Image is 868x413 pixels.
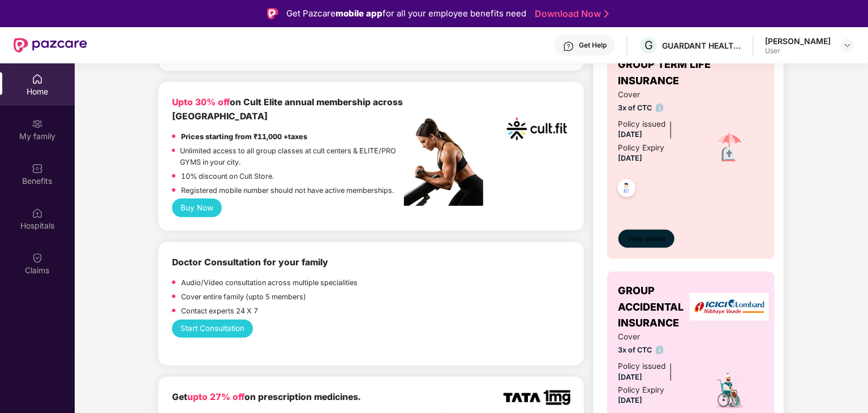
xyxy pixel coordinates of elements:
img: cult.png [504,96,570,162]
span: Cover [618,89,696,101]
div: User [765,46,831,55]
img: svg+xml;base64,PHN2ZyBpZD0iQmVuZWZpdHMiIHhtbG5zPSJodHRwOi8vd3d3LnczLm9yZy8yMDAwL3N2ZyIgd2lkdGg9Ij... [32,163,43,174]
b: on Cult Elite annual membership across [GEOGRAPHIC_DATA] [172,97,403,122]
span: 3x of CTC [618,345,696,356]
span: View details [627,234,665,244]
button: Start Consultation [172,320,253,338]
div: Policy issued [618,360,666,372]
span: 3x of CTC [618,102,696,114]
img: TATA_1mg_Logo.png [504,390,570,406]
img: svg+xml;base64,PHN2ZyBpZD0iRHJvcGRvd24tMzJ4MzIiIHhtbG5zPSJodHRwOi8vd3d3LnczLm9yZy8yMDAwL3N2ZyIgd2... [843,41,852,50]
strong: mobile app [336,8,383,19]
span: Cover [618,331,696,343]
img: svg+xml;base64,PHN2ZyBpZD0iSGVscC0zMngzMiIgeG1sbnM9Imh0dHA6Ly93d3cudzMub3JnLzIwMDAvc3ZnIiB3aWR0aD... [563,41,574,52]
div: [PERSON_NAME] [765,36,831,46]
div: GUARDANT HEALTH INDIA PRIVATE LIMITED [662,40,741,51]
img: info [656,346,664,354]
div: Policy issued [618,118,666,130]
div: Get Pazcare for all your employee benefits need [286,7,526,20]
a: Download Now [535,8,605,20]
p: Contact experts 24 X 7 [181,306,258,317]
span: GROUP TERM LIFE INSURANCE [618,57,718,89]
p: Unlimited access to all group classes at cult centers & ELITE/PRO GYMS in your city. [181,145,405,168]
img: svg+xml;base64,PHN2ZyB3aWR0aD0iMjAiIGhlaWdodD0iMjAiIHZpZXdCb3g9IjAgMCAyMCAyMCIgZmlsbD0ibm9uZSIgeG... [32,118,43,130]
button: View details [618,230,674,248]
img: svg+xml;base64,PHN2ZyBpZD0iSG9tZSIgeG1sbnM9Imh0dHA6Ly93d3cudzMub3JnLzIwMDAvc3ZnIiB3aWR0aD0iMjAiIG... [32,74,43,85]
span: GROUP ACCIDENTAL INSURANCE [618,283,696,331]
strong: Prices starting from ₹11,000 +taxes [181,132,307,141]
img: svg+xml;base64,PHN2ZyBpZD0iQ2xhaW0iIHhtbG5zPSJodHRwOi8vd3d3LnczLm9yZy8yMDAwL3N2ZyIgd2lkdGg9IjIwIi... [32,252,43,264]
span: G [644,38,653,52]
span: [DATE] [618,396,643,405]
img: svg+xml;base64,PHN2ZyBpZD0iSG9zcGl0YWxzIiB4bWxucz0iaHR0cDovL3d3dy53My5vcmcvMjAwMC9zdmciIHdpZHRoPS... [32,208,43,219]
img: info [656,104,664,112]
img: Stroke [604,8,609,20]
img: svg+xml;base64,PHN2ZyB4bWxucz0iaHR0cDovL3d3dy53My5vcmcvMjAwMC9zdmciIHdpZHRoPSI0OC45NDMiIGhlaWdodD... [613,176,641,204]
p: Cover entire family (upto 5 members) [181,291,306,303]
b: Upto 30% off [172,97,230,107]
img: pc2.png [404,118,483,206]
button: Buy Now [172,199,222,217]
b: Get on prescription medicines. [172,392,360,402]
span: [DATE] [618,373,643,381]
img: insurerLogo [690,293,769,321]
p: Audio/Video consultation across multiple specialities [181,277,358,289]
span: [DATE] [618,154,643,162]
img: icon [710,128,749,168]
img: New Pazcare Logo [14,38,87,53]
div: Policy Expiry [618,384,665,396]
img: Logo [267,8,278,19]
p: Registered mobile number should not have active memberships. [181,185,394,196]
span: upto 27% off [187,392,244,402]
div: Policy Expiry [618,142,665,154]
b: Doctor Consultation for your family [172,257,328,268]
img: icon [710,371,749,410]
span: [DATE] [618,130,643,139]
p: 10% discount on Cult Store. [181,171,274,182]
div: Get Help [579,41,607,50]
